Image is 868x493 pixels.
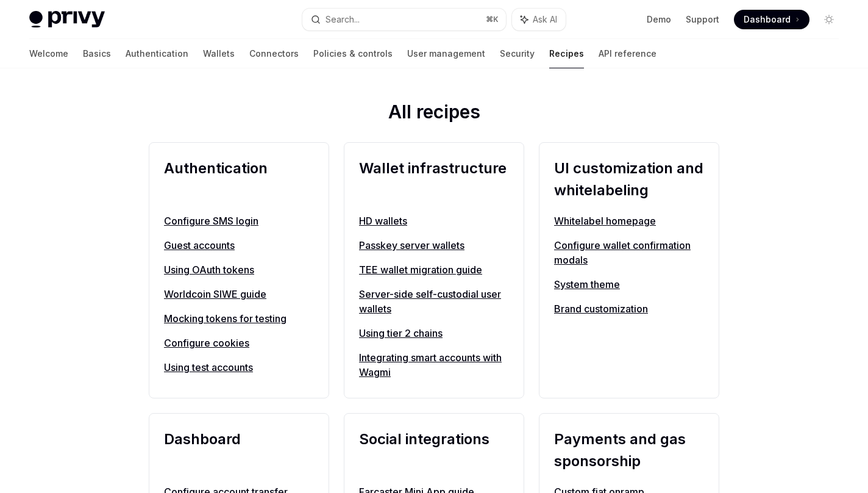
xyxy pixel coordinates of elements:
a: Using tier 2 chains [359,326,509,340]
h2: Dashboard [164,428,314,472]
button: Ask AI [512,9,566,31]
h2: Social integrations [359,428,509,472]
button: Search...⌘K [302,9,506,31]
button: Toggle dark mode [819,10,839,29]
a: System theme [554,277,704,292]
a: Passkey server wallets [359,238,509,253]
span: Ask AI [533,13,557,26]
h2: Authentication [164,157,314,201]
a: Recipes [549,39,584,68]
img: light logo [29,11,105,28]
a: Guest accounts [164,238,314,253]
a: Brand customization [554,301,704,316]
a: User management [407,39,485,68]
a: Support [686,13,719,26]
a: Basics [83,39,111,68]
a: Using OAuth tokens [164,262,314,277]
a: Worldcoin SIWE guide [164,287,314,301]
a: Policies & controls [313,39,393,68]
h2: All recipes [149,101,719,128]
h2: Payments and gas sponsorship [554,428,704,472]
a: Connectors [249,39,299,68]
a: Demo [647,13,671,26]
a: Integrating smart accounts with Wagmi [359,350,509,380]
h2: Wallet infrastructure [359,157,509,201]
a: Authentication [126,39,188,68]
a: Whitelabel homepage [554,214,704,228]
a: Mocking tokens for testing [164,311,314,326]
a: Configure SMS login [164,214,314,228]
a: Using test accounts [164,360,314,375]
a: Configure cookies [164,336,314,350]
span: Dashboard [744,13,791,26]
a: API reference [599,39,656,68]
div: Search... [325,12,360,27]
h2: UI customization and whitelabeling [554,157,704,201]
a: HD wallets [359,214,509,228]
span: ⌘ K [486,15,499,24]
a: Welcome [29,39,68,68]
a: Server-side self-custodial user wallets [359,287,509,316]
a: TEE wallet migration guide [359,262,509,277]
a: Dashboard [734,10,809,29]
a: Wallets [203,39,235,68]
a: Security [500,39,535,68]
a: Configure wallet confirmation modals [554,238,704,267]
